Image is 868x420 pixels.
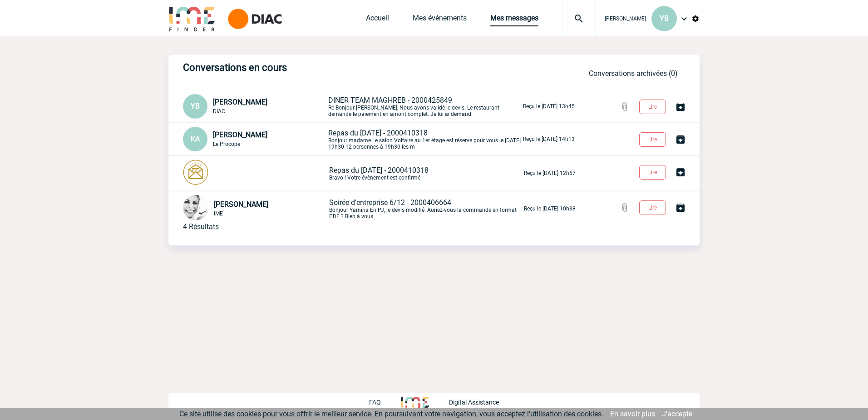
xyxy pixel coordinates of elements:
[183,94,326,119] div: Conversation privée : Client - Agence
[610,410,655,418] a: En savoir plus
[213,98,267,106] span: [PERSON_NAME]
[179,410,603,418] span: Ce site utilise des cookies pour vous offrir le meilleur service. En poursuivant votre navigation...
[639,132,666,147] button: Lire
[191,102,200,110] span: YB
[183,160,327,187] div: Conversation privée : Client - Agence
[639,100,666,114] button: Lire
[183,134,575,143] a: KA [PERSON_NAME] Le Procope Repas du [DATE] - 2000410318Bonjour madame Le salon Voltaire au 1er é...
[168,5,216,31] img: IME-Finder
[523,103,575,110] p: Reçu le [DATE] 13h45
[632,102,675,110] a: Lire
[449,399,499,406] p: Digital Assistance
[366,14,389,26] a: Accueil
[662,410,692,418] a: J'accepte
[328,129,428,137] span: Repas du [DATE] - 2000410318
[639,165,666,180] button: Lire
[191,135,200,143] span: KA
[183,222,219,231] div: 4 Résultats
[675,134,686,145] img: Archiver la conversation
[675,101,686,112] img: Archiver la conversation
[675,202,686,213] img: Archiver la conversation
[401,397,429,408] img: http://www.idealmeetingsevents.fr/
[183,204,576,212] a: [PERSON_NAME] IME Soirée d'entreprise 6/12 - 2000406664Bonjour Yamina En PJ, le devis modifié. Au...
[328,96,521,117] p: Re Bonjour [PERSON_NAME], Nous avons validé le devis. Le restaurant demande le paiement en amont ...
[329,166,429,175] span: Repas du [DATE] - 2000410318
[639,200,666,215] button: Lire
[214,210,223,217] span: IME
[183,62,455,73] h3: Conversations en cours
[183,195,208,220] img: 103013-0.jpeg
[632,135,675,143] a: Lire
[213,141,240,147] span: Le Procope
[214,200,268,209] span: [PERSON_NAME]
[183,160,208,185] img: photonotifcontact.png
[523,136,575,142] p: Reçu le [DATE] 14h13
[413,14,467,26] a: Mes événements
[524,170,576,176] p: Reçu le [DATE] 12h57
[369,399,381,406] p: FAQ
[632,203,675,211] a: Lire
[328,129,521,150] p: Bonjour madame Le salon Voltaire au 1er étage est réservé pour vous le [DATE] 19h30 12 personnes ...
[369,397,401,406] a: FAQ
[183,168,576,177] a: Repas du [DATE] - 2000410318Bravo ! Votre évènement est confirmé Reçu le [DATE] 12h57
[524,205,576,212] p: Reçu le [DATE] 10h38
[589,69,678,78] a: Conversations archivées (0)
[329,166,522,181] p: Bravo ! Votre évènement est confirmé
[632,167,675,176] a: Lire
[490,14,538,26] a: Mes messages
[328,96,452,105] span: DINER TEAM MAGHREB - 2000425849
[329,198,522,220] p: Bonjour Yamina En PJ, le devis modifié. Auriez-vous la commande en format PDF ? Bien à vous
[183,127,326,151] div: Conversation commune : Client - Fournisseur - Agence
[605,15,646,22] span: [PERSON_NAME]
[183,101,575,110] a: YB [PERSON_NAME] DIAC DINER TEAM MAGHREB - 2000425849Re Bonjour [PERSON_NAME], Nous avons validé ...
[660,14,669,23] span: YB
[329,198,451,207] span: Soirée d'entreprise 6/12 - 2000406664
[213,130,267,139] span: [PERSON_NAME]
[213,108,225,115] span: DIAC
[183,195,327,222] div: Conversation privée : Client - Agence
[675,167,686,178] img: Archiver la conversation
